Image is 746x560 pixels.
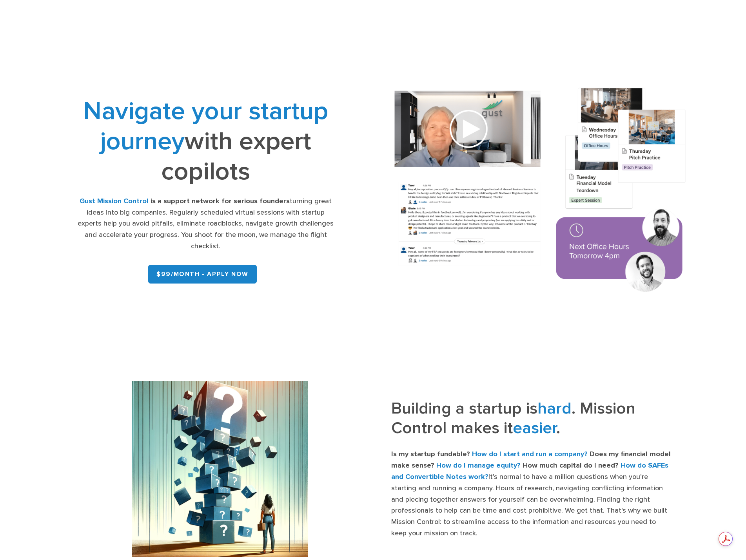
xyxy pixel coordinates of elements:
span: Navigate your startup journey [83,96,328,156]
span: easier [513,418,556,438]
strong: Is my startup fundable? [391,450,470,458]
div: turning great ideas into big companies. Regularly scheduled virtual sessions with startup experts... [76,196,335,252]
img: Startup founder feeling the pressure of a big stack of unknowns [132,381,308,557]
strong: How much capital do I need? [523,461,619,470]
h3: Building a startup is . Mission Control makes it . [391,399,673,443]
img: Composition of calendar events, a video call presentation, and chat rooms [379,76,702,307]
a: $99/month - APPLY NOW [148,265,257,284]
strong: How do SAFEs and Convertible Notes work? [391,461,668,481]
span: hard [537,399,572,418]
strong: How do I start and run a company? [472,450,588,458]
h1: with expert copilots [76,96,335,186]
strong: is a support network for serious founders [151,197,290,205]
strong: Gust Mission Control [80,197,149,205]
p: It’s normal to have a million questions when you’re starting and running a company. Hours of rese... [391,449,673,539]
strong: How do I manage equity? [436,461,521,470]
